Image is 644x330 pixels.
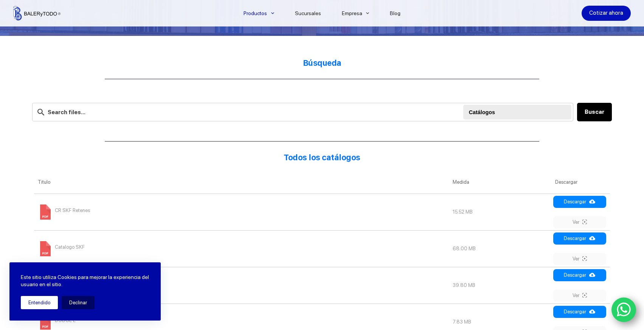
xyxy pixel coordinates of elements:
[553,253,606,265] a: Ver
[55,241,85,253] span: Catalogo SKF
[34,171,448,194] th: Titulo
[611,297,636,322] a: WhatsApp
[21,274,149,288] p: Este sitio utiliza Cookies para mejorar la experiencia del usuario en el sitio.
[21,296,58,309] button: Entendido
[62,296,95,309] button: Declinar
[36,107,46,117] img: search-24.svg
[449,194,551,230] td: 15.52 MB
[582,6,631,21] a: Cotizar ahora
[551,171,610,194] th: Descargar
[55,205,90,217] span: CR SKF Retenes
[553,196,606,208] a: Descargar
[553,232,606,245] a: Descargar
[13,6,61,20] img: Balerytodo
[303,58,341,68] strong: Búsqueda
[553,216,606,228] a: Ver
[553,269,606,281] a: Descargar
[38,209,90,214] a: CR SKF Retenes
[577,103,612,121] button: Buscar
[38,245,85,251] a: Catalogo SKF
[449,230,551,267] td: 68.00 MB
[449,171,551,194] th: Medida
[284,153,360,162] strong: Todos los catálogos
[553,290,606,302] a: Ver
[449,267,551,304] td: 39.80 MB
[32,103,573,121] input: Search files...
[553,306,606,318] a: Descargar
